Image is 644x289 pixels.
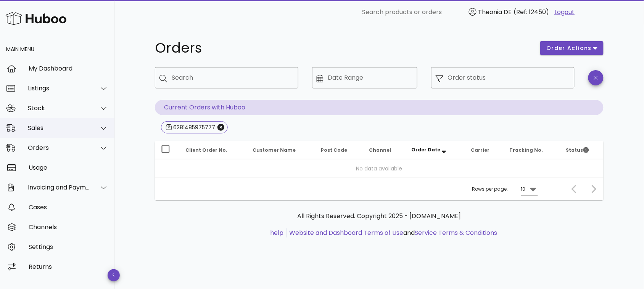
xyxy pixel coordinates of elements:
div: 10 [521,186,526,193]
a: Logout [555,8,575,17]
span: Customer Name [253,147,296,153]
a: help [270,228,284,237]
p: All Rights Reserved. Copyright 2025 - [DOMAIN_NAME] [161,212,597,221]
h1: Orders [155,41,531,55]
div: Returns [29,263,108,270]
th: Status [560,141,604,159]
div: Stock [28,104,90,112]
button: Close [217,124,224,131]
span: Order Date [412,146,441,153]
div: Invoicing and Payments [28,184,90,191]
div: Orders [28,144,90,151]
div: 10Rows per page: [521,183,538,195]
th: Client Order No. [179,141,246,159]
span: Client Order No. [185,147,227,153]
span: order actions [546,44,592,52]
th: Carrier [465,141,503,159]
span: (Ref: 12450) [514,8,549,16]
div: Cases [29,204,108,211]
a: Website and Dashboard Terms of Use [290,228,404,237]
a: Service Terms & Conditions [415,228,497,237]
div: My Dashboard [29,65,108,72]
td: No data available [155,159,604,178]
div: Listings [28,85,90,92]
th: Order Date: Sorted descending. Activate to remove sorting. [406,141,465,159]
th: Channel [363,141,406,159]
th: Customer Name [246,141,315,159]
div: Channels [29,223,108,231]
span: Channel [369,147,391,153]
li: and [287,228,497,238]
span: Status [566,147,589,153]
th: Post Code [315,141,363,159]
th: Tracking No. [503,141,560,159]
span: Carrier [471,147,490,153]
div: 6281485975777 [172,124,215,131]
span: Post Code [321,147,348,153]
div: Rows per page: [472,178,538,200]
div: Sales [28,124,90,132]
img: Huboo Logo [5,10,66,27]
div: Usage [29,164,108,171]
span: Theonia DE [478,8,512,16]
div: – [552,186,555,193]
button: order actions [540,41,604,55]
div: Settings [29,243,108,250]
span: Tracking No. [509,147,543,153]
p: Current Orders with Huboo [155,100,604,115]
